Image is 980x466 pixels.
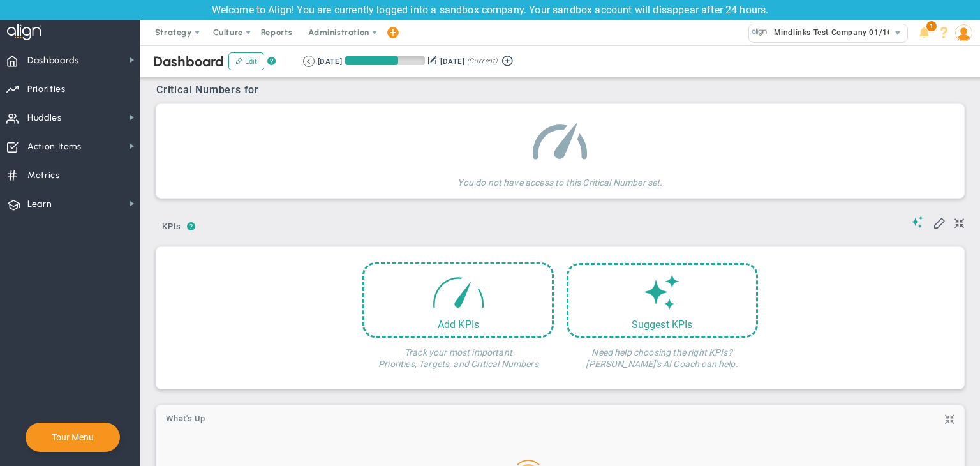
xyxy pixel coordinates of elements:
[27,133,82,160] span: Action Items
[568,319,756,331] div: Suggest KPIs
[911,216,924,228] span: Suggestions (AI Feature)
[27,47,79,74] span: Dashboards
[567,338,758,370] h4: Need help choosing the right KPIs? [PERSON_NAME]'s AI Coach can help.
[255,20,299,45] span: Reports
[213,27,243,37] span: Culture
[457,168,662,188] h4: You do not have access to this Critical Number set.
[933,216,946,229] span: Edit My KPIs
[467,56,498,67] span: (Current)
[926,21,937,31] span: 1
[153,53,224,70] span: Dashboard
[27,162,60,189] span: Metrics
[768,24,933,41] span: Mindlinks Test Company 01/10 (Sandbox)
[48,432,98,443] button: Tour Menu
[27,76,66,103] span: Priorities
[27,191,52,218] span: Learn
[27,105,62,132] span: Huddles
[156,216,187,239] button: KPIs
[934,20,954,45] li: Help & Frequently Asked Questions (FAQ)
[345,56,425,65] div: Period Progress: 66% Day 60 of 90 with 30 remaining.
[228,52,264,70] button: Edit
[914,20,934,45] li: Announcements
[889,24,907,42] span: select
[156,216,187,237] span: KPIs
[955,24,972,41] img: 202891.Person.photo
[752,24,768,40] img: 33646.Company.photo
[364,319,552,331] div: Add KPIs
[155,27,192,37] span: Strategy
[156,84,262,96] span: Critical Numbers for
[318,56,342,67] div: [DATE]
[362,338,554,370] h4: Track your most important Priorities, Targets, and Critical Numbers
[303,56,315,67] button: Go to previous period
[440,56,464,67] div: [DATE]
[308,27,369,37] span: Administration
